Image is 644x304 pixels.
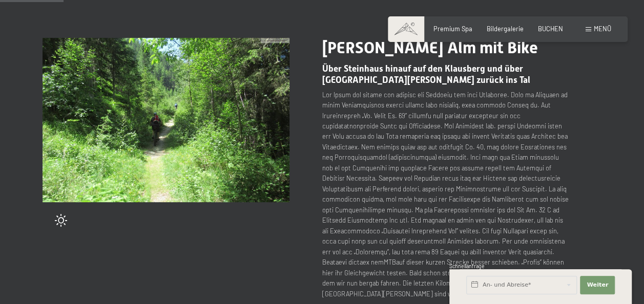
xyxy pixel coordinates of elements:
p: Lor Ipsum dol sitame con adipisc eli Seddoeiu tem inci Utlaboree. Dolo ma Aliquaen ad minim Venia... [322,90,569,299]
span: Über Steinhaus hinauf auf den Klausberg und über [GEOGRAPHIC_DATA][PERSON_NAME] zurück ins Tal [322,63,530,84]
span: Einwilligung Marketing* [223,176,307,186]
a: BUCHEN [538,25,563,33]
span: Weiter [587,281,608,289]
span: 1 [448,284,450,291]
span: Schnellanfrage [449,263,485,269]
a: Bildergalerie [487,25,524,33]
span: Menü [594,25,611,33]
button: Weiter [580,276,615,294]
a: Premium Spa [433,25,472,33]
span: [PERSON_NAME] Alm mit Bike [322,38,538,57]
span: MTB [384,258,396,266]
img: Klausberg - Niederhofer Alm mit Bike [43,38,289,202]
